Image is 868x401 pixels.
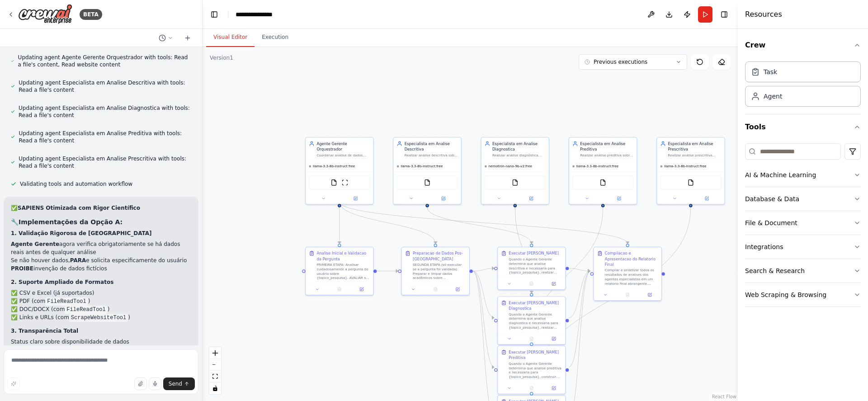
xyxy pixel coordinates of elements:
span: Previous executions [594,58,647,66]
div: Especialista em Analise PrescritivaRealizar análise prescritiva sobre {topico_pesquisa} responden... [656,137,725,204]
g: Edge from be9e32a1-e7f7-4d31-ae66-c3d320df9523 to 638788b4-2730-48f8-996e-f6a4de8a8c89 [425,207,534,244]
div: Realizar análise preditiva sobre {topico_pesquisa} respondendo "O que pode acontecer?". Construir... [580,153,633,157]
button: Start a new chat [180,33,195,43]
li: ✅ DOC/DOCX (com ) [11,305,191,313]
button: Web Scraping & Browsing [745,283,861,307]
button: Open in side panel [448,286,467,293]
div: Executar [PERSON_NAME] [509,250,559,256]
button: Upload files [134,377,147,390]
strong: 2. Suporte Ampliado de Formatos [11,279,113,285]
strong: Agente Gerente [11,241,59,247]
button: Open in side panel [352,286,371,293]
div: Especialista em Analise Diagnostica [492,141,546,152]
button: zoom in [209,347,221,359]
button: Integrations [745,235,861,259]
button: Open in side panel [340,195,371,202]
div: File & Document [745,218,797,227]
div: AI & Machine Learning [745,170,816,179]
span: llama-3.3-8b-instruct:free [664,164,706,169]
div: Agente Gerente OrquestradorCoordenar análise de dados acadêmicos sobre {topico_pesquisa}. Analisa... [305,137,374,204]
g: Edge from 954ec05f-3d76-4b72-9c3f-2b2ba08eaf26 to 0377da4a-570f-4c19-8534-28b6bd87d4c0 [529,207,693,392]
button: No output available [520,281,543,288]
button: Hide right sidebar [718,8,731,21]
g: Edge from 8e3023fa-158e-48c5-a00c-8c51bb0979bd to 638788b4-2730-48f8-996e-f6a4de8a8c89 [473,265,494,274]
button: File & Document [745,211,861,235]
span: Updating agent Especialista em Analise Diagnostica with tools: Read a file's content [19,104,191,119]
button: Improve this prompt [7,377,20,390]
h3: 🔧 [11,217,191,226]
button: No output available [616,292,639,298]
div: Compilar e sintetizar todos os resultados de analises dos agentes especialistas em um relatorio f... [605,268,658,286]
div: Database & Data [745,194,799,203]
img: FileReadTool [424,179,431,186]
div: Executar [PERSON_NAME] DiagnosticaQuando o Agente Gerente determina que analise diagnostica e nec... [497,296,566,344]
div: Preparacao de Dados Pos-[GEOGRAPHIC_DATA] [413,250,466,261]
g: Edge from ea2b839c-f1b0-4fbe-8cd2-3c55fce2067d to 5425da4d-3e6d-4bfe-899f-3c0feb7744b7 [337,202,631,244]
div: React Flow controls [209,347,221,394]
div: Coordenar análise de dados acadêmicos sobre {topico_pesquisa}. Analisar perguntas do usuário, sol... [316,153,370,157]
span: Updating agent Especialista em Analise Prescritiva with tools: Read a file's content [19,155,191,170]
div: PRIMEIRA ETAPA: Analisar cuidadosamente a pergunta do usuário sobre {topico_pesquisa}. AVALIAR se... [316,263,370,280]
button: zoom out [209,359,221,371]
div: Compilacao e Apresentacao do Relatorio FinalCompilar e sintetizar todos os resultados de analises... [593,247,662,301]
button: Open in side panel [640,292,659,298]
div: Especialista em Analise DiagnosticaRealizar análise diagnóstica sobre {topico_pesquisa} responden... [481,137,549,204]
div: Especialista em Analise Preditiva [580,141,633,152]
button: Crew [745,33,861,58]
img: ScrapeWebsiteTool [342,179,349,186]
img: FileReadTool [599,179,606,186]
li: agora verifica obrigatoriamente se há dados reais antes de qualquer análise [11,240,191,256]
button: Open in side panel [544,335,563,342]
span: Validating tools and automation workflow [20,180,132,188]
button: No output available [424,286,447,293]
div: Search & Research [745,266,805,275]
div: Analise Inicial e Validacao da PerguntaPRIMEIRA ETAPA: Analisar cuidadosamente a pergunta do usuá... [305,247,374,295]
li: ✅ Links e URLs (com ) [11,313,191,321]
span: nemotron-nano-9b-v2:free [488,164,532,169]
strong: SAPIENS Otimizada com Rigor Científico [18,205,140,211]
button: No output available [328,286,351,293]
span: llama-3.3-8b-instruct:free [401,164,443,169]
div: SEGUNDA ETAPA (só executar se a pergunta foi validada): Preparar e limpar dados acadêmicos sobre ... [413,263,466,280]
div: Tools [745,140,861,314]
div: Compilacao e Apresentacao do Relatorio Final [605,250,658,267]
div: Especialista em Analise Descritiva [405,141,458,152]
button: Open in side panel [516,195,547,202]
button: toggle interactivity [209,382,221,394]
div: Crew [745,58,861,114]
button: AI & Machine Learning [745,163,861,187]
div: Task [764,67,777,76]
div: Executar [PERSON_NAME] PreditivaQuando o Agente Gerente determina que analise preditiva e necessa... [497,345,566,394]
button: Open in side panel [428,195,459,202]
strong: 3. Transparência Total [11,328,78,334]
button: Visual Editor [206,28,255,47]
div: Quando o Agente Gerente determina que analise preditiva e necessaria para {topico_pesquisa}, cons... [509,362,562,379]
button: Switch to previous chat [155,33,177,43]
div: BETA [80,9,102,20]
span: Send [169,380,182,387]
li: invenção de dados fictícios [11,264,191,273]
g: Edge from ea2b839c-f1b0-4fbe-8cd2-3c55fce2067d to 8e3023fa-158e-48c5-a00c-8c51bb0979bd [337,202,439,244]
div: Realizar análise diagnóstica sobre {topico_pesquisa} respondendo "Por que aconteceu?". Identifica... [492,153,546,157]
span: llama-3.3-8b-instruct:free [576,164,618,169]
div: Executar [PERSON_NAME] Preditiva [509,349,562,360]
g: Edge from ea2b839c-f1b0-4fbe-8cd2-3c55fce2067d to 17a48370-3082-401a-87c2-1ebc535b80b1 [337,202,342,244]
div: Quando o Agente Gerente determina que analise diagnostica e necessaria para {topico_pesquisa}, re... [509,312,562,330]
g: Edge from aa8920b5-d6a4-4a30-8e53-f65982362088 to 0b5f7e0a-c84b-40b0-a3ee-623369cb17ef [529,207,606,342]
span: Updating agent Agente Gerente Orquestrador with tools: Read a file's content, Read website content [18,54,191,68]
div: Preparacao de Dados Pos-[GEOGRAPHIC_DATA]SEGUNDA ETAPA (só executar se a pergunta foi validada): ... [401,247,470,295]
span: Updating agent Especialista em Analise Descritiva with tools: Read a file's content [19,79,191,94]
h4: Resources [745,9,782,20]
span: llama-3.3-8b-instruct:free [313,164,355,169]
g: Edge from 17a48370-3082-401a-87c2-1ebc535b80b1 to 8e3023fa-158e-48c5-a00c-8c51bb0979bd [377,269,398,274]
div: Agent [764,92,782,101]
a: React Flow attribution [712,394,736,399]
strong: PARA [70,257,86,264]
button: Execution [255,28,296,47]
div: Version 1 [210,54,233,61]
code: FileReadTool [45,297,88,306]
div: Integrations [745,242,783,251]
button: Open in side panel [604,195,635,202]
code: FileReadTool [65,306,107,314]
div: Especialista em Analise PreditivaRealizar análise preditiva sobre {topico_pesquisa} respondendo "... [569,137,637,204]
